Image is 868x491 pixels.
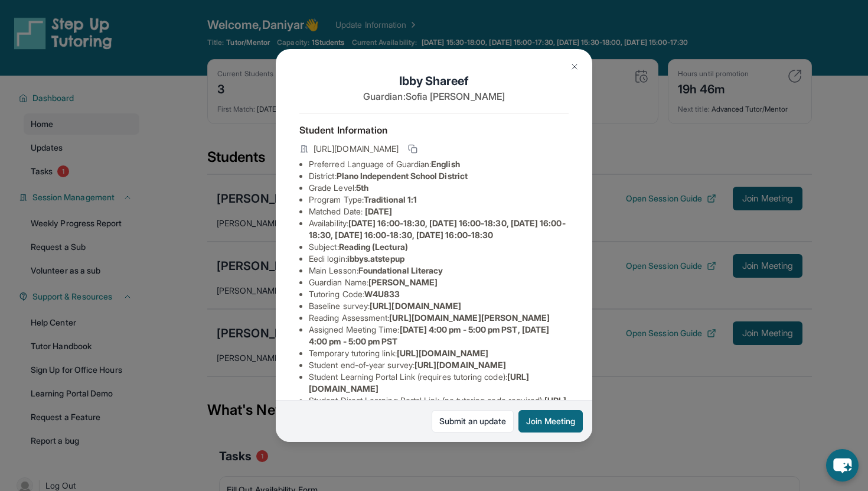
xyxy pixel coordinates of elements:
[309,300,569,312] li: Baseline survey :
[309,194,569,206] li: Program Type:
[368,277,438,287] span: [PERSON_NAME]
[309,324,569,347] li: Assigned Meeting Time :
[309,241,569,253] li: Subject :
[370,301,461,311] span: [URL][DOMAIN_NAME]
[309,182,569,194] li: Grade Level:
[309,253,569,265] li: Eedi login :
[356,183,368,193] span: 5th
[518,410,583,433] button: Join Meeting
[309,324,549,346] span: [DATE] 4:00 pm - 5:00 pm PST, [DATE] 4:00 pm - 5:00 pm PST
[309,218,566,240] span: [DATE] 16:00-18:30, [DATE] 16:00-18:30, [DATE] 16:00-18:30, [DATE] 16:00-18:30, [DATE] 16:00-18:30
[309,158,569,170] li: Preferred Language of Guardian:
[309,312,569,324] li: Reading Assessment :
[309,170,569,182] li: District:
[309,347,569,359] li: Temporary tutoring link :
[339,242,408,252] span: Reading (Lectura)
[309,206,569,217] li: Matched Date:
[432,410,514,433] a: Submit an update
[415,360,506,370] span: [URL][DOMAIN_NAME]
[347,253,404,264] span: ibbys.atstepup
[365,206,392,216] span: [DATE]
[337,171,468,181] span: Plano Independent School District
[309,288,569,300] li: Tutoring Code :
[309,371,569,395] li: Student Learning Portal Link (requires tutoring code) :
[309,359,569,371] li: Student end-of-year survey :
[309,395,569,418] li: Student Direct Learning Portal Link (no tutoring code required) :
[309,277,569,288] li: Guardian Name :
[309,217,569,241] li: Availability:
[826,449,859,482] button: chat-button
[364,194,417,204] span: Traditional 1:1
[364,289,400,299] span: W4U833
[314,143,399,155] span: [URL][DOMAIN_NAME]
[299,73,569,89] h1: Ibby Shareef
[406,142,420,156] button: Copy link
[299,89,569,103] p: Guardian: Sofia [PERSON_NAME]
[358,265,443,275] span: Foundational Literacy
[570,62,579,71] img: Close Icon
[431,159,460,169] span: English
[389,313,550,323] span: [URL][DOMAIN_NAME][PERSON_NAME]
[299,123,569,137] h4: Student Information
[309,265,569,277] li: Main Lesson :
[397,348,488,358] span: [URL][DOMAIN_NAME]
